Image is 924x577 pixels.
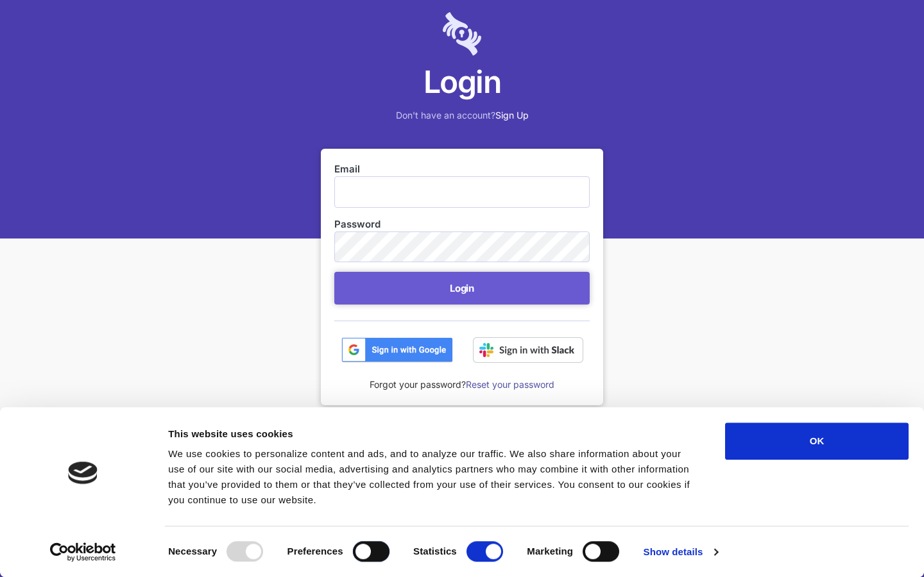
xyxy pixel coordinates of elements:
strong: Statistics [413,546,457,556]
button: OK [725,422,909,460]
strong: Preferences [287,546,343,556]
div: We use cookies to personalize content and ads, and to analyze our traffic. We also share informat... [168,446,696,508]
img: logo [68,462,98,484]
a: Reset your password [466,379,554,390]
div: Forgot your password? [334,363,590,392]
a: Sign Up [495,110,529,121]
img: btn_google_signin_dark_normal_web@2x-02e5a4921c5dab0481f19210d7229f84a41d9f18e5bdafae021273015eeb... [341,337,453,363]
button: Login [334,272,590,305]
legend: Consent Selection [167,536,168,537]
img: Sign in with Slack [473,337,583,363]
strong: Necessary [168,546,217,556]
a: Show details [644,542,718,562]
label: Email [334,162,590,176]
a: Usercentrics Cookiebot - opens in a new window [27,542,139,562]
div: This website uses cookies [168,426,696,442]
strong: Marketing [527,546,573,556]
img: logo-lt-purple-60x68@2x-c671a683ea72a1d466fb5d642181eefbee81c4e10ba9aed56c8e1d7e762e8086.png [443,12,481,56]
label: Password [334,217,590,231]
